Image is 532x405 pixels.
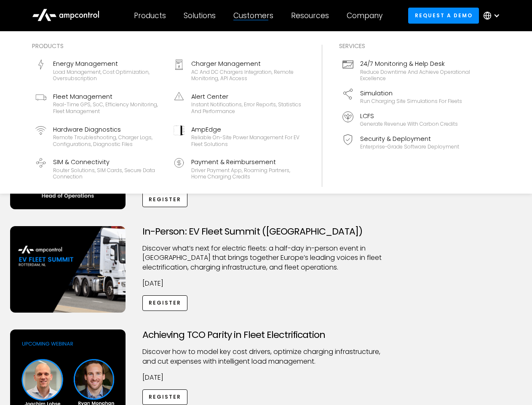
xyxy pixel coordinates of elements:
div: Customers [233,11,273,20]
p: [DATE] [142,373,390,382]
a: Register [142,192,188,207]
p: ​Discover what’s next for electric fleets: a half-day in-person event in [GEOGRAPHIC_DATA] that b... [142,244,390,272]
h3: In-Person: EV Fleet Summit ([GEOGRAPHIC_DATA]) [142,226,390,237]
div: Products [134,11,166,20]
p: [DATE] [142,279,390,288]
div: Resources [291,11,329,20]
div: Company [347,11,382,20]
div: Solutions [184,11,216,20]
h3: Achieving TCO Parity in Fleet Electrification [142,329,390,340]
a: Request a demo [408,8,479,23]
p: Discover how to model key cost drivers, optimize charging infrastructure, and cut expenses with i... [142,347,390,366]
a: Register [142,295,188,311]
a: Register [142,389,188,405]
